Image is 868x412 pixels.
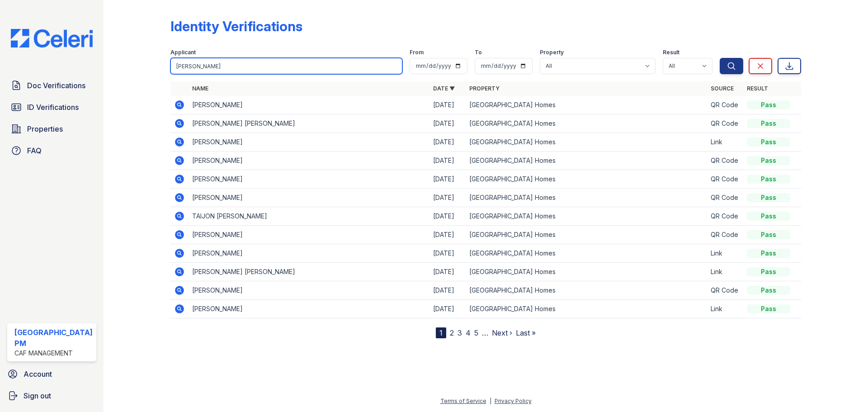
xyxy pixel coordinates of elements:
[440,398,486,404] a: Terms of Service
[429,114,466,133] td: [DATE]
[429,170,466,189] td: [DATE]
[466,133,707,152] td: [GEOGRAPHIC_DATA] Homes
[707,189,743,207] td: QR Code
[540,49,564,56] label: Property
[469,85,500,92] a: Property
[707,152,743,170] td: QR Code
[495,398,532,404] a: Privacy Policy
[189,244,429,263] td: [PERSON_NAME]
[429,189,466,207] td: [DATE]
[4,387,100,405] a: Sign out
[747,119,790,128] div: Pass
[27,123,63,134] span: Properties
[429,152,466,170] td: [DATE]
[192,85,208,92] a: Name
[466,300,707,318] td: [GEOGRAPHIC_DATA] Homes
[429,226,466,244] td: [DATE]
[747,193,790,202] div: Pass
[14,327,93,349] div: [GEOGRAPHIC_DATA] PM
[747,156,790,165] div: Pass
[24,369,52,379] span: Account
[466,281,707,300] td: [GEOGRAPHIC_DATA] Homes
[663,49,679,56] label: Result
[707,133,743,152] td: Link
[429,244,466,263] td: [DATE]
[482,327,488,338] span: …
[189,281,429,300] td: [PERSON_NAME]
[7,120,96,138] a: Properties
[466,152,707,170] td: [GEOGRAPHIC_DATA] Homes
[466,96,707,114] td: [GEOGRAPHIC_DATA] Homes
[433,85,455,92] a: Date ▼
[707,96,743,114] td: QR Code
[189,226,429,244] td: [PERSON_NAME]
[429,207,466,226] td: [DATE]
[490,398,491,404] div: |
[189,133,429,152] td: [PERSON_NAME]
[170,18,302,34] div: Identity Verifications
[747,100,790,109] div: Pass
[458,328,462,337] a: 3
[410,49,424,56] label: From
[466,189,707,207] td: [GEOGRAPHIC_DATA] Homes
[747,267,790,276] div: Pass
[24,390,51,401] span: Sign out
[707,281,743,300] td: QR Code
[4,365,100,383] a: Account
[429,300,466,318] td: [DATE]
[189,189,429,207] td: [PERSON_NAME]
[7,76,96,95] a: Doc Verifications
[707,207,743,226] td: QR Code
[474,328,478,337] a: 5
[747,175,790,184] div: Pass
[747,85,768,92] a: Result
[466,244,707,263] td: [GEOGRAPHIC_DATA] Homes
[436,327,446,338] div: 1
[189,207,429,226] td: TAIJON [PERSON_NAME]
[466,207,707,226] td: [GEOGRAPHIC_DATA] Homes
[27,145,42,156] span: FAQ
[189,96,429,114] td: [PERSON_NAME]
[429,96,466,114] td: [DATE]
[707,226,743,244] td: QR Code
[170,49,196,56] label: Applicant
[747,249,790,258] div: Pass
[711,85,734,92] a: Source
[492,328,512,337] a: Next ›
[475,49,482,56] label: To
[7,142,96,160] a: FAQ
[170,58,402,74] input: Search by name or phone number
[707,114,743,133] td: QR Code
[189,152,429,170] td: [PERSON_NAME]
[466,226,707,244] td: [GEOGRAPHIC_DATA] Homes
[4,29,100,47] img: CE_Logo_Blue-a8612792a0a2168367f1c8372b55b34899dd931a85d93a1a3d3e32e68fde9ad4.png
[466,114,707,133] td: [GEOGRAPHIC_DATA] Homes
[707,170,743,189] td: QR Code
[747,304,790,313] div: Pass
[7,98,96,116] a: ID Verifications
[747,212,790,221] div: Pass
[189,114,429,133] td: [PERSON_NAME] [PERSON_NAME]
[707,300,743,318] td: Link
[189,300,429,318] td: [PERSON_NAME]
[429,263,466,281] td: [DATE]
[429,133,466,152] td: [DATE]
[466,328,471,337] a: 4
[189,170,429,189] td: [PERSON_NAME]
[707,263,743,281] td: Link
[429,281,466,300] td: [DATE]
[707,244,743,263] td: Link
[189,263,429,281] td: [PERSON_NAME] [PERSON_NAME]
[466,170,707,189] td: [GEOGRAPHIC_DATA] Homes
[27,102,79,113] span: ID Verifications
[450,328,454,337] a: 2
[14,349,93,358] div: CAF Management
[747,230,790,239] div: Pass
[747,137,790,147] div: Pass
[27,80,85,91] span: Doc Verifications
[516,328,536,337] a: Last »
[747,286,790,295] div: Pass
[466,263,707,281] td: [GEOGRAPHIC_DATA] Homes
